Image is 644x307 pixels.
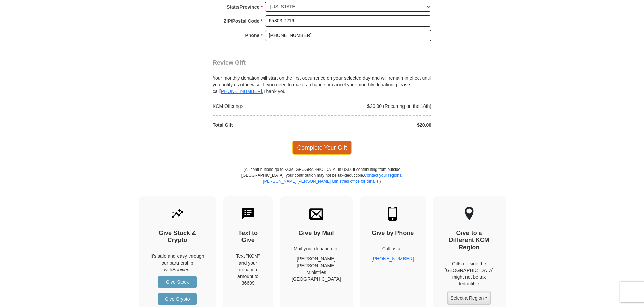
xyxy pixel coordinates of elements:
p: Mail your donation to: [292,245,341,252]
p: Call us at: [372,245,414,252]
h4: Give Stock & Crypto [151,229,204,244]
p: It's safe and easy through our partnership with [151,253,204,273]
p: [PERSON_NAME] [PERSON_NAME] Ministries [GEOGRAPHIC_DATA] [292,255,341,282]
div: $20.00 [322,122,435,128]
a: Give Crypto [158,293,197,305]
div: KCM Offerings [209,103,322,110]
span: Complete Your Gift [292,141,352,155]
h4: Text to Give [235,229,261,244]
div: Your monthly donation will start on the first occurrence on your selected day and will remain in ... [213,66,431,95]
a: Give Stock [158,276,197,288]
span: $20.00 (Recurring on the 18th) [367,103,431,109]
img: mobile.svg [386,207,400,221]
div: Text "KCM" and your donation amount to 36609 [235,253,261,286]
i: Engiven. [172,267,191,272]
img: envelope.svg [309,207,323,221]
p: (All contributions go to KCM [GEOGRAPHIC_DATA] in USD. If contributing from outside [GEOGRAPHIC_D... [241,167,403,196]
a: Contact your regional [PERSON_NAME] [PERSON_NAME] Ministries office for details. [263,173,402,183]
button: Select a Region [447,291,490,305]
h4: Give to a Different KCM Region [445,229,494,251]
span: Review Gift [213,59,246,66]
a: [PHONE_NUMBER] [372,256,414,262]
img: other-region [464,207,474,221]
strong: State/Province [227,2,259,12]
h4: Give by Phone [372,229,414,237]
strong: ZIP/Postal Code [224,16,260,26]
p: Gifts outside the [GEOGRAPHIC_DATA] might not be tax deductible. [445,260,494,287]
strong: Phone [245,31,260,40]
h4: Give by Mail [292,229,341,237]
img: text-to-give.svg [241,207,255,221]
a: [PHONE_NUMBER]. [220,89,263,94]
div: Total Gift [209,122,322,128]
img: give-by-stock.svg [170,207,185,221]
